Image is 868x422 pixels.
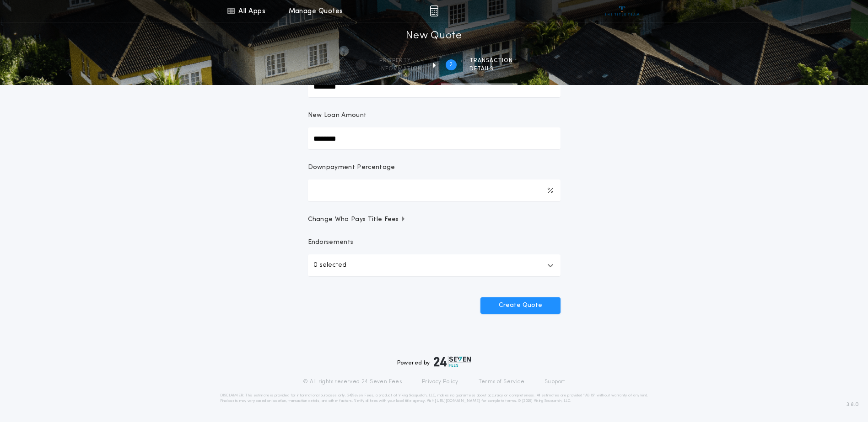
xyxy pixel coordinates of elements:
p: 0 selected [313,260,346,271]
input: New Loan Amount [308,127,561,149]
a: [URL][DOMAIN_NAME] [435,399,480,403]
span: information [379,65,422,73]
input: Downpayment Percentage [308,179,561,201]
p: DISCLAIMER: This estimate is provided for informational purposes only. 24|Seven Fees, a product o... [220,393,648,404]
button: 0 selected [308,254,561,276]
h2: 2 [449,61,453,69]
a: Support [545,378,565,385]
span: Change Who Pays Title Fees [308,215,406,224]
span: Transaction [469,57,513,64]
p: New Loan Amount [308,111,367,120]
a: Terms of Service [479,378,524,385]
span: Property [379,57,422,64]
span: 3.8.0 [846,401,859,409]
p: Downpayment Percentage [308,163,395,172]
img: vs-icon [605,6,639,16]
img: logo [434,356,471,367]
span: details [469,65,513,73]
p: © All rights reserved. 24|Seven Fees [303,378,402,385]
img: img [430,5,438,16]
h1: New Quote [406,29,462,43]
div: Powered by [397,356,471,367]
button: Change Who Pays Title Fees [308,215,561,224]
button: Create Quote [480,297,561,314]
p: Endorsements [308,238,561,247]
a: Privacy Policy [422,378,458,385]
input: Sale Price [308,75,561,97]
